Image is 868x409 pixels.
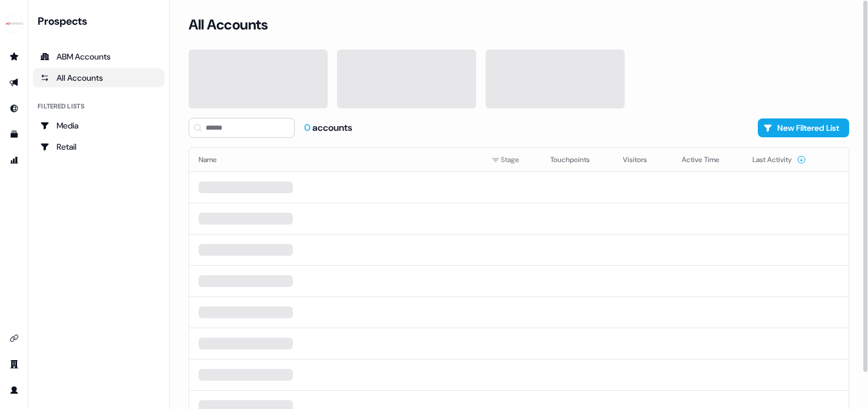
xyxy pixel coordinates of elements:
a: Go to integrations [5,329,24,348]
a: ABM Accounts [33,47,164,66]
div: Prospects [38,14,164,28]
div: Media [40,120,157,131]
a: All accounts [33,68,164,87]
div: Filtered lists [38,101,84,111]
a: Go to Inbound [5,99,24,118]
span: 0 [304,121,312,134]
a: Go to Retail [33,137,164,156]
button: Visitors [623,149,661,170]
button: Active Time [682,149,734,170]
a: Go to attribution [5,151,24,170]
a: Go to prospects [5,47,24,66]
th: Name [189,148,482,171]
button: Touchpoints [550,149,604,170]
a: Go to Media [33,116,164,135]
div: Retail [40,141,157,153]
a: Go to outbound experience [5,73,24,92]
button: New Filtered List [758,118,849,137]
a: Go to team [5,355,24,374]
h3: All Accounts [189,16,268,34]
button: Last Activity [753,149,806,170]
div: accounts [304,121,352,134]
div: All Accounts [40,72,157,84]
div: Stage [491,154,532,166]
div: ABM Accounts [40,51,157,62]
a: Go to templates [5,125,24,144]
a: Go to profile [5,381,24,400]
